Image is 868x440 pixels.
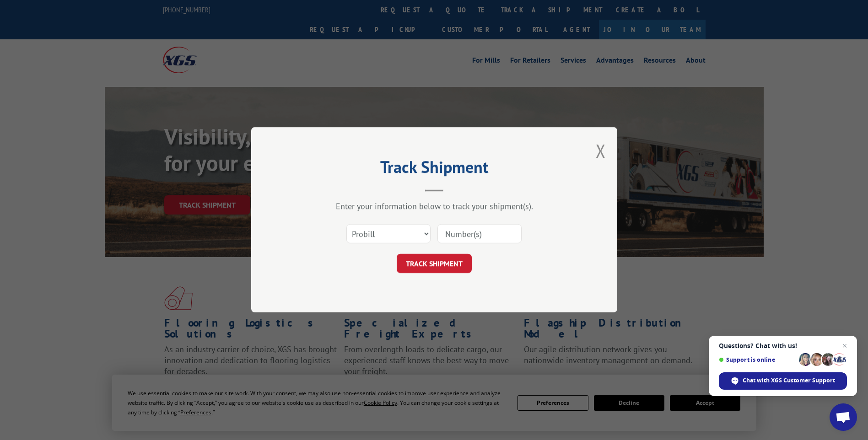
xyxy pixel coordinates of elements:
[719,342,847,349] span: Questions? Chat with us!
[297,201,571,212] div: Enter your information below to track your shipment(s).
[437,225,522,244] input: Number(s)
[719,356,796,363] span: Support is online
[596,139,606,163] button: Close modal
[839,340,850,351] span: Close chat
[397,254,472,274] button: TRACK SHIPMENT
[830,403,857,431] div: Open chat
[719,372,847,390] div: Chat with XGS Customer Support
[743,376,835,385] span: Chat with XGS Customer Support
[297,161,571,178] h2: Track Shipment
